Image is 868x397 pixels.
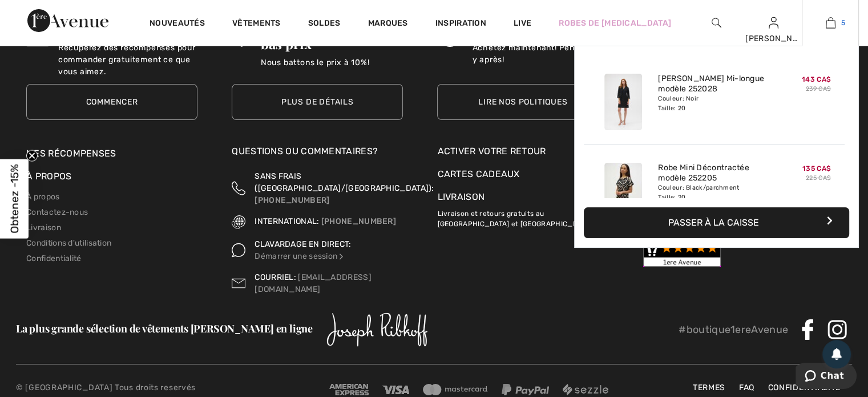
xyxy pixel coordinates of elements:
[797,319,818,340] img: Facebook
[584,207,849,238] button: Passer à la caisse
[502,384,549,395] img: Paypal
[769,17,778,28] a: Se connecter
[255,171,434,193] span: SANS FRAIS ([GEOGRAPHIC_DATA]/[GEOGRAPHIC_DATA]):
[658,183,770,202] div: Couleur: Black/parchment Taille: 20
[326,312,427,347] img: Joseph Ribkoff
[437,145,608,158] a: Activer votre retour
[255,239,351,249] span: CLAVARDAGE EN DIRECT:
[232,238,245,262] img: Clavardage en direct
[368,18,408,30] a: Marques
[604,163,642,219] img: Robe Mini Décontractée modèle 252205
[232,215,245,229] img: International
[802,75,831,83] span: 143 CA$
[26,223,61,232] a: Livraison
[261,21,403,51] h3: Garantie du plus bas prix
[733,382,760,394] a: FAQ
[255,195,329,205] a: [PHONE_NUMBER]
[232,170,245,206] img: Sans Frais (Canada/EU)
[745,33,801,45] div: [PERSON_NAME]
[806,174,831,182] s: 225 CA$
[16,322,313,335] span: La plus grande sélection de vêtements [PERSON_NAME] en ligne
[232,18,281,30] a: Vêtements
[26,170,197,189] div: À propos
[437,167,608,181] a: Cartes Cadeaux
[255,251,345,261] a: Démarrer une session
[26,207,88,217] a: Contactez-nous
[26,192,59,202] a: À propos
[255,216,319,226] span: INTERNATIONAL:
[26,84,197,120] a: Commencer
[435,18,486,30] span: Inspiration
[27,9,108,32] img: 1ère Avenue
[255,272,372,294] a: [EMAIL_ADDRESS][DOMAIN_NAME]
[232,145,403,164] div: Questions ou commentaires?
[26,238,111,248] a: Conditions d'utilisation
[255,272,296,282] span: COURRIEL:
[58,42,197,65] p: Récupérez des recompenses pour commander gratuitement ce que vous aimez.
[437,204,608,229] p: Livraison et retours gratuits au [GEOGRAPHIC_DATA] et [GEOGRAPHIC_DATA].
[563,384,608,395] img: Sezzle
[382,386,409,394] img: Visa
[802,165,831,173] span: 135 CA$
[26,148,116,159] a: Mes récompenses
[514,17,531,29] a: Live
[472,42,608,65] p: Achetez maintenant! Pensez-y après!
[604,74,642,130] img: Robe Droite Mi-longue modèle 252028
[769,16,778,30] img: Mes infos
[687,382,731,394] a: Termes
[437,191,485,202] a: Livraison
[826,16,835,30] img: Mon panier
[232,84,403,120] a: Plus de détails
[308,18,341,30] a: Soldes
[679,322,788,338] p: #boutique1ereAvenue
[658,94,770,113] div: Couleur: Noir Taille: 20
[827,319,847,340] img: Instagram
[802,16,858,30] a: 5
[16,382,294,394] p: © [GEOGRAPHIC_DATA] Tous droits reservés
[841,18,845,28] span: 5
[643,239,721,267] img: Customer Reviews
[806,85,831,93] s: 239 CA$
[762,382,846,394] a: Confidentialité
[712,16,721,30] img: recherche
[261,57,403,79] p: Nous battons le prix à 10%!
[658,163,770,183] a: Robe Mini Décontractée modèle 252205
[150,18,205,30] a: Nouveautés
[232,271,245,295] img: Contact us
[337,252,345,260] img: Clavardage en direct
[796,363,857,391] iframe: Ouvre un widget dans lequel vous pouvez chatter avec l’un de nos agents
[8,164,21,233] span: Obtenez -15%
[658,74,770,94] a: [PERSON_NAME] Mi-longue modèle 252028
[321,216,396,226] a: [PHONE_NUMBER]
[26,150,38,161] button: Close teaser
[559,17,671,29] a: Robes de [MEDICAL_DATA]
[26,254,82,263] a: Confidentialité
[423,384,488,395] img: Mastercard
[437,84,608,120] a: Lire nos politiques
[329,384,369,395] img: Amex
